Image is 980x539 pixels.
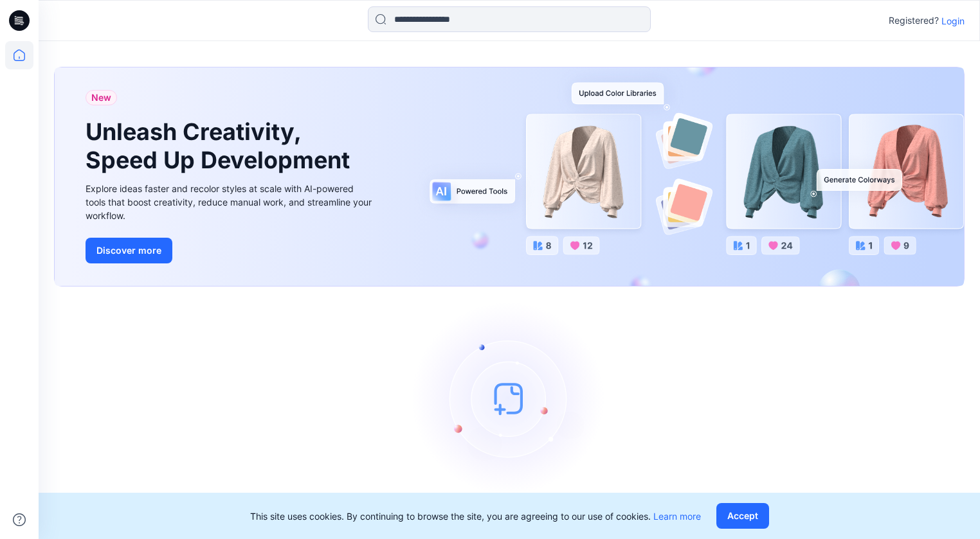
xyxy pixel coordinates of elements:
[86,118,356,173] h1: Unleash Creativity, Speed Up Development
[91,90,111,105] span: New
[250,509,701,523] p: This site uses cookies. By continuing to browse the site, you are agreeing to our use of cookies.
[889,13,939,28] p: Registered?
[86,238,375,263] a: Discover more
[413,302,606,495] img: empty-state-image.svg
[716,503,769,529] button: Accept
[86,238,172,263] button: Discover more
[86,182,375,222] div: Explore ideas faster and recolor styles at scale with AI-powered tools that boost creativity, red...
[941,14,965,28] p: Login
[653,511,701,522] a: Learn more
